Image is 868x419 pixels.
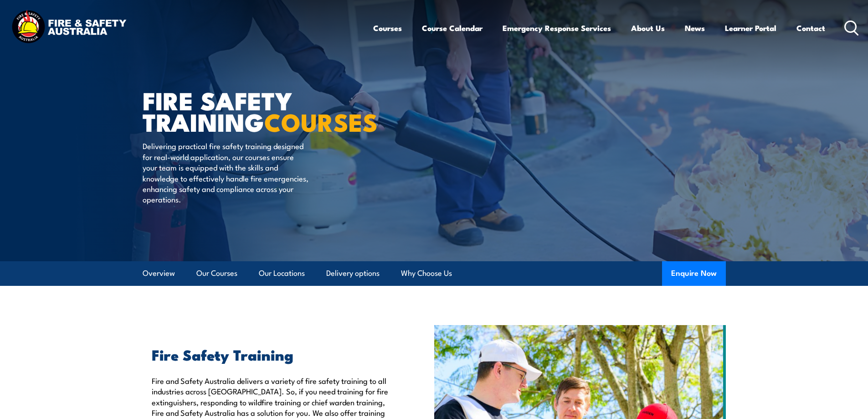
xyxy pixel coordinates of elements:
[259,261,305,285] a: Our Locations
[401,261,452,285] a: Why Choose Us
[152,348,392,361] h2: Fire Safety Training
[796,16,825,40] a: Contact
[326,261,380,285] a: Delivery options
[196,261,237,285] a: Our Courses
[143,261,175,285] a: Overview
[662,261,726,286] button: Enquire Now
[143,140,309,204] p: Delivering practical fire safety training designed for real-world application, our courses ensure...
[143,89,368,132] h1: FIRE SAFETY TRAINING
[725,16,776,40] a: Learner Portal
[503,16,611,40] a: Emergency Response Services
[631,16,665,40] a: About Us
[373,16,402,40] a: Courses
[264,102,378,140] strong: COURSES
[422,16,483,40] a: Course Calendar
[685,16,705,40] a: News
